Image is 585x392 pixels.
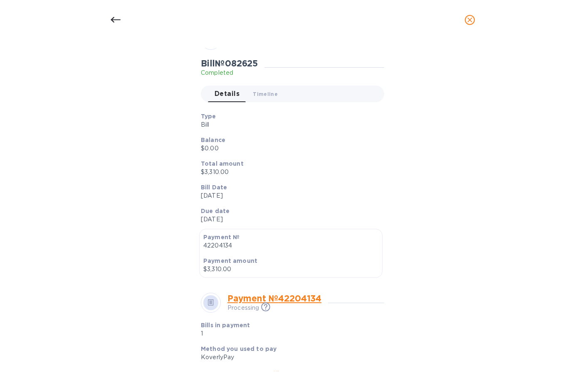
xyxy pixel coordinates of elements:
a: KoverlyPay Transaction ID № 31975 [201,370,294,376]
b: Payment amount [203,257,257,264]
b: Payment № [203,234,239,240]
p: [DATE] [201,191,378,200]
p: Completed [201,69,258,77]
p: $3,310.00 [201,168,378,176]
p: [DATE] [201,215,378,224]
span: Timeline [253,90,278,98]
p: Processing [227,304,259,312]
p: 1 [201,329,318,338]
div: KoverlyPay [201,353,378,362]
span: Details [215,88,239,100]
b: Method you used to pay [201,345,276,352]
button: close [460,10,480,30]
h2: Bill № 082625 [201,58,258,69]
p: 42204134 [203,241,378,250]
p: $0.00 [201,144,378,153]
b: Due date [201,208,230,214]
b: Bill Date [201,184,227,191]
b: Balance [201,137,225,143]
b: Total amount [201,160,244,167]
p: $3,310.00 [203,265,378,274]
a: Payment № 42204134 [227,293,321,304]
b: Type [201,113,216,120]
p: Bill [201,120,378,129]
b: Bills in payment [201,322,250,328]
